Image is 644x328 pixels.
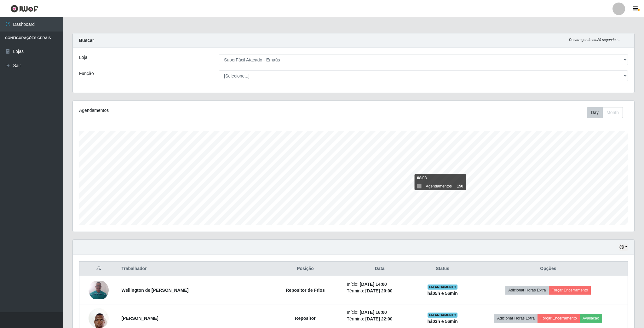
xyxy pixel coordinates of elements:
[427,291,458,296] strong: há 05 h e 56 min
[121,288,188,293] strong: Wellington de [PERSON_NAME]
[118,262,267,276] th: Trabalhador
[360,310,387,315] time: [DATE] 16:00
[365,288,393,293] time: [DATE] 20:00
[428,313,457,318] span: EM ANDAMENTO
[79,107,302,114] div: Agendamentos
[343,262,416,276] th: Data
[347,316,412,322] li: Término:
[427,319,458,324] strong: há 03 h e 56 min
[580,314,602,323] button: Avaliação
[494,314,538,323] button: Adicionar Horas Extra
[360,282,387,287] time: [DATE] 14:00
[121,316,158,321] strong: [PERSON_NAME]
[549,286,591,295] button: Forçar Encerramento
[505,286,549,295] button: Adicionar Horas Extra
[587,107,623,118] div: First group
[365,316,393,321] time: [DATE] 22:00
[89,281,109,299] img: 1724302399832.jpeg
[79,70,94,77] label: Função
[347,309,412,316] li: Início:
[428,285,457,290] span: EM ANDAMENTO
[347,288,412,294] li: Término:
[602,107,623,118] button: Month
[79,54,87,61] label: Loja
[538,314,580,323] button: Forçar Encerramento
[295,316,315,321] strong: Repositor
[79,38,94,43] strong: Buscar
[469,262,628,276] th: Opções
[286,288,325,293] strong: Repositor de Frios
[10,5,38,13] img: CoreUI Logo
[268,262,343,276] th: Posição
[417,262,469,276] th: Status
[347,281,412,288] li: Início:
[569,38,620,42] i: Recarregando em 29 segundos...
[587,107,603,118] button: Day
[587,107,628,118] div: Toolbar with button groups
